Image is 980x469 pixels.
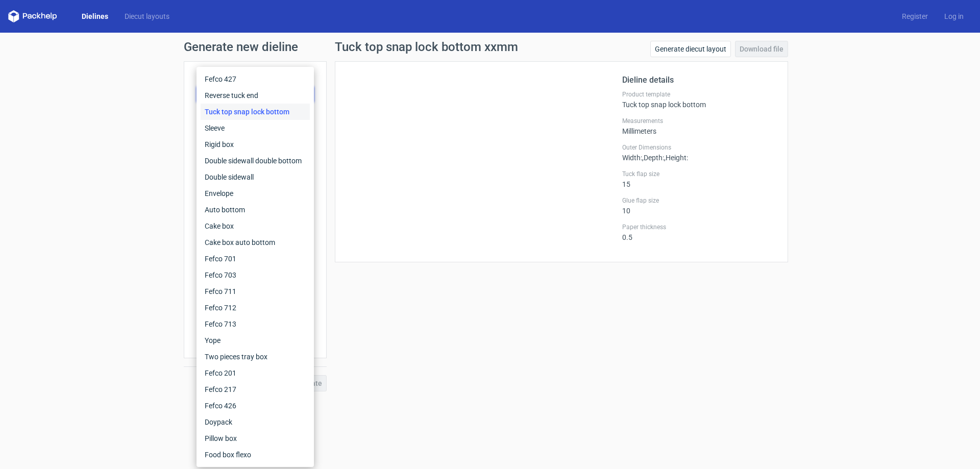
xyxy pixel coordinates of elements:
div: Doypack [201,414,310,430]
label: Tuck flap size [622,170,775,178]
span: , Height : [664,154,688,162]
div: Fefco 701 [201,251,310,267]
label: Glue flap size [622,196,775,205]
div: Fefco 201 [201,365,310,381]
a: Log in [936,11,972,21]
div: Rigid box [201,136,310,153]
h2: Dieline details [622,74,775,86]
div: Double sidewall double bottom [201,153,310,169]
div: Fefco 217 [201,381,310,398]
div: Two pieces tray box [201,349,310,365]
label: Measurements [622,117,775,125]
div: Cake box [201,218,310,234]
a: Generate diecut layout [650,41,731,57]
div: 10 [622,196,775,215]
div: Envelope [201,185,310,202]
label: Outer Dimensions [622,143,775,152]
h1: Tuck top snap lock bottom xxmm [335,41,518,53]
div: Cake box auto bottom [201,234,310,251]
a: Dielines [73,11,116,21]
label: Product template [622,90,775,98]
div: Double sidewall [201,169,310,185]
label: Paper thickness [622,223,775,231]
div: Fefco 427 [201,71,310,87]
div: Auto bottom [201,202,310,218]
a: Register [894,11,936,21]
div: Tuck top snap lock bottom [622,90,775,109]
div: Fefco 703 [201,267,310,283]
div: Pillow box [201,430,310,447]
div: 0.5 [622,223,775,241]
div: 15 [622,170,775,188]
div: Fefco 426 [201,398,310,414]
div: Fefco 713 [201,316,310,332]
div: Tuck top snap lock bottom [201,104,310,120]
div: Fefco 712 [201,300,310,316]
div: Yope [201,332,310,349]
div: Millimeters [622,117,775,135]
div: Fefco 711 [201,283,310,300]
span: Width : [622,154,642,162]
span: , Depth : [642,154,664,162]
div: Food box flexo [201,447,310,463]
div: Reverse tuck end [201,87,310,104]
a: Diecut layouts [116,11,178,21]
h1: Generate new dieline [184,41,796,53]
div: Sleeve [201,120,310,136]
